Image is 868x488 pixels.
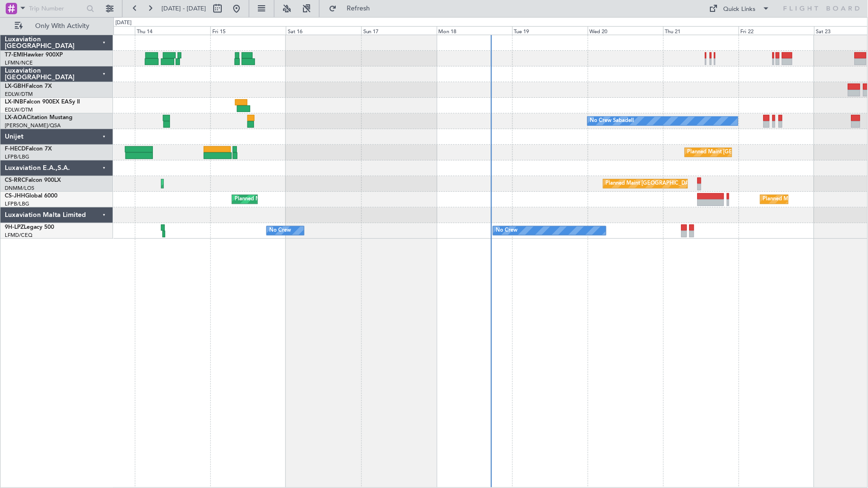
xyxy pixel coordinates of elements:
a: CS-JHHGlobal 6000 [5,193,57,199]
div: Planned Maint [GEOGRAPHIC_DATA] ([GEOGRAPHIC_DATA]) [688,145,837,160]
a: F-HECDFalcon 7X [5,146,52,152]
a: LFMD/CEQ [5,232,32,239]
span: [DATE] - [DATE] [161,4,206,13]
div: Quick Links [724,5,756,14]
div: Tue 19 [512,26,588,35]
a: LX-AOACitation Mustang [5,115,73,121]
a: LFPB/LBG [5,153,29,160]
div: Fri 15 [210,26,286,35]
div: No Crew Sabadell [590,114,634,128]
a: EDLW/DTM [5,91,33,98]
span: LX-AOA [5,115,27,121]
span: LX-INB [5,99,23,105]
a: LFPB/LBG [5,200,29,207]
div: Fri 22 [739,26,814,35]
div: Planned Maint [GEOGRAPHIC_DATA] ([GEOGRAPHIC_DATA]) [235,192,384,206]
span: Refresh [339,5,378,12]
a: [PERSON_NAME]/QSA [5,122,61,129]
div: Planned Maint [GEOGRAPHIC_DATA] ([GEOGRAPHIC_DATA]) [606,177,755,191]
a: CS-RRCFalcon 900LX [5,178,61,183]
div: Sat 16 [286,26,361,35]
a: 9H-LPZLegacy 500 [5,225,54,230]
span: LX-GBH [5,84,26,89]
a: LX-GBHFalcon 7X [5,84,52,89]
a: T7-EMIHawker 900XP [5,52,63,58]
div: Thu 14 [135,26,210,35]
button: Quick Links [705,1,775,16]
a: EDLW/DTM [5,106,33,113]
a: LX-INBFalcon 900EX EASy II [5,99,80,105]
div: Sun 17 [361,26,437,35]
span: 9H-LPZ [5,225,24,230]
span: T7-EMI [5,52,23,58]
div: No Crew [269,224,291,238]
button: Only With Activity [10,19,103,34]
div: Thu 21 [663,26,739,35]
div: Mon 18 [437,26,512,35]
a: DNMM/LOS [5,185,34,192]
span: CS-RRC [5,178,25,183]
button: Refresh [324,1,381,16]
div: Wed 20 [588,26,663,35]
a: LFMN/NCE [5,59,33,66]
span: CS-JHH [5,193,25,199]
div: No Crew [496,224,518,238]
span: Only With Activity [25,23,100,29]
div: [DATE] [115,19,132,27]
span: F-HECD [5,146,26,152]
input: Trip Number [29,1,84,16]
